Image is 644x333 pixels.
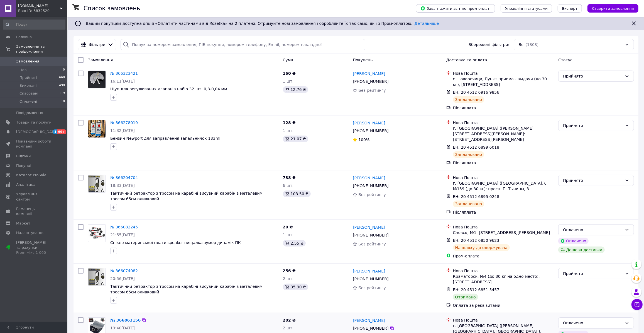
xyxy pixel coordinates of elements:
span: ЕН: 20 4512 6851 5457 [453,288,499,292]
button: Експорт [558,4,582,13]
div: 103.50 ₴ [283,190,311,197]
span: ЕН: 20 4512 6895 0248 [453,194,499,199]
a: Детальніше [415,21,439,26]
div: Оплачено [563,320,623,326]
span: Збережені фільтри: [469,42,509,47]
a: Спікер материнської плати speaker пищалка зумер динамік ПК [110,240,241,245]
span: 20:56[DATE] [110,276,135,281]
span: 6 шт. [283,183,294,188]
a: [PERSON_NAME] [353,318,385,323]
span: Статус [558,58,572,62]
span: 2 шт. [283,326,294,330]
span: Без рейтингу [358,242,386,246]
img: Фото товару [88,71,106,88]
span: Без рейтингу [358,286,386,290]
span: Маркет [16,221,30,226]
button: Створити замовлення [587,4,638,13]
a: [PERSON_NAME] [353,268,385,274]
div: 21.07 ₴ [283,136,308,142]
span: 99+ [57,129,67,134]
span: Без рейтингу [358,88,386,93]
span: Головна [16,35,32,40]
span: Каталог ProSale [16,173,46,178]
span: 16:11[DATE] [110,79,135,83]
span: Замовлення та повідомлення [16,44,67,54]
span: Завантажити звіт по пром-оплаті [420,6,491,11]
span: Замовлення [88,58,113,62]
a: Тактичний ретрактор з тросом на карабіні висувний карабін з металевим тросом 65см оливковий [110,284,263,294]
span: Вашим покупцям доступна опція «Оплатити частинами від Rozetka» на 2 платежі. Отримуйте нові замов... [86,21,439,26]
div: Прийнято [563,122,623,129]
span: Відгуки [16,154,31,159]
div: [PHONE_NUMBER] [352,275,390,283]
span: 100% [358,137,369,142]
div: Прийнято [563,271,623,277]
img: Фото товару [88,120,106,137]
span: [DEMOGRAPHIC_DATA] [16,129,57,134]
a: [PERSON_NAME] [353,71,385,76]
div: Післяплата [453,160,554,166]
a: № 366278019 [110,120,138,125]
div: Prom мікс 1 000 [16,250,52,255]
span: ЕН: 20 4512 6899 6018 [453,145,499,149]
span: Всі [519,42,525,47]
div: Нова Пошта [453,224,554,230]
span: Тактичний ретрактор з тросом на карабіні висувний карабін з металевим тросом 65см оливковий [110,191,263,201]
div: Нова Пошта [453,120,554,126]
span: 21:55[DATE] [110,233,135,237]
div: Ваш ID: 3832520 [18,8,67,13]
a: Фото товару [88,268,106,286]
span: 2 шт. [283,276,294,281]
span: 128 ₴ [283,120,296,125]
a: № 366204704 [110,175,138,180]
span: 1 [53,129,57,134]
button: Завантажити звіт по пром-оплаті [416,4,495,13]
a: [PERSON_NAME] [353,120,385,126]
img: Фото товару [88,225,106,242]
div: Нова Пошта [453,71,554,76]
div: Пром-оплата [453,253,554,259]
div: Заплановано [453,96,484,103]
span: 160 ₴ [283,71,296,76]
div: 2.55 ₴ [283,240,306,247]
span: Бензин Newport для заправлення запальничок 133ml [110,136,221,141]
div: На шляху до одержувача [453,244,510,251]
span: Експорт [562,6,578,11]
a: Фото товару [88,120,106,138]
h1: Список замовлень [84,5,140,12]
span: [PERSON_NAME] та рахунки [16,240,52,255]
span: Доставка та оплата [446,58,487,62]
span: 1 шт. [283,128,294,133]
div: Прийнято [563,73,623,79]
span: Drongo.com.ua [18,3,60,8]
div: Заплановано [453,151,484,158]
span: Повідомлення [16,110,43,115]
span: 18 [61,99,65,104]
a: № 366063156 [110,318,141,322]
span: 19:40[DATE] [110,326,135,330]
span: Аналітика [16,182,35,187]
div: Оплачено [558,238,588,244]
span: 20 ₴ [283,225,293,229]
span: Cума [283,58,293,62]
div: [PHONE_NUMBER] [352,78,390,85]
div: Сновск, №1: [STREET_ADDRESS][PERSON_NAME] [453,230,554,235]
span: 1 шт. [283,233,294,237]
div: Краматорск, №4 (до 30 кг на одно место): [STREET_ADDRESS] [453,274,554,285]
div: Післяплата [453,105,554,111]
a: Фото товару [88,224,106,242]
div: г. [GEOGRAPHIC_DATA] ([GEOGRAPHIC_DATA].), №159 (до 30 кг): просп. П. Тычины, 3 [453,180,554,192]
span: Товари та послуги [16,120,52,125]
span: Нові [19,67,28,73]
div: Нова Пошта [453,268,554,274]
input: Пошук [3,20,65,30]
a: № 366323421 [110,71,138,76]
span: 498 [59,83,65,88]
div: Прийнято [563,177,623,184]
span: 738 ₴ [283,175,296,180]
div: Післяплата [453,209,554,215]
button: Чат з покупцем [631,299,643,310]
span: 202 ₴ [283,318,296,322]
span: ЕН: 20 4512 6916 9856 [453,90,499,95]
